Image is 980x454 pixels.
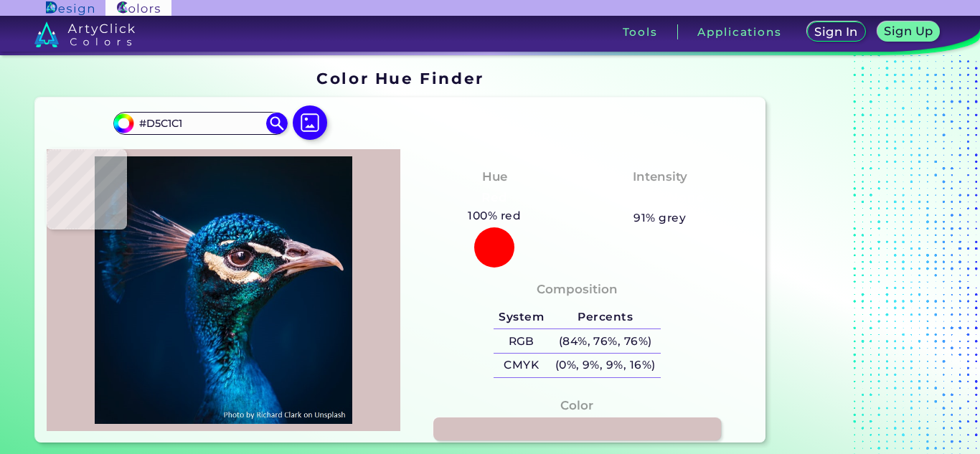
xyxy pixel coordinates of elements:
[293,105,327,140] img: icon picture
[476,189,514,207] h3: Red
[316,67,484,89] h1: Color Hue Finder
[494,354,550,377] h5: CMYK
[537,279,618,300] h4: Composition
[633,166,687,187] h4: Intensity
[560,395,593,416] h4: Color
[134,114,268,133] input: type color..
[771,64,951,448] iframe: Advertisement
[880,23,937,41] a: Sign Up
[463,207,527,225] h5: 100% red
[266,113,288,134] img: icon search
[550,354,661,377] h5: (0%, 9%, 9%, 16%)
[550,306,661,329] h5: Percents
[816,27,856,37] h5: Sign In
[494,306,550,329] h5: System
[810,23,863,41] a: Sign In
[886,26,930,37] h5: Sign Up
[697,27,781,37] h3: Applications
[494,329,550,353] h5: RGB
[54,156,393,424] img: img_pavlin.jpg
[550,329,661,353] h5: (84%, 76%, 76%)
[46,1,94,15] img: ArtyClick Design logo
[34,22,136,47] img: logo_artyclick_colors_white.svg
[633,209,686,227] h5: 91% grey
[482,166,507,187] h4: Hue
[609,189,710,207] h3: Almost None
[623,27,658,37] h3: Tools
